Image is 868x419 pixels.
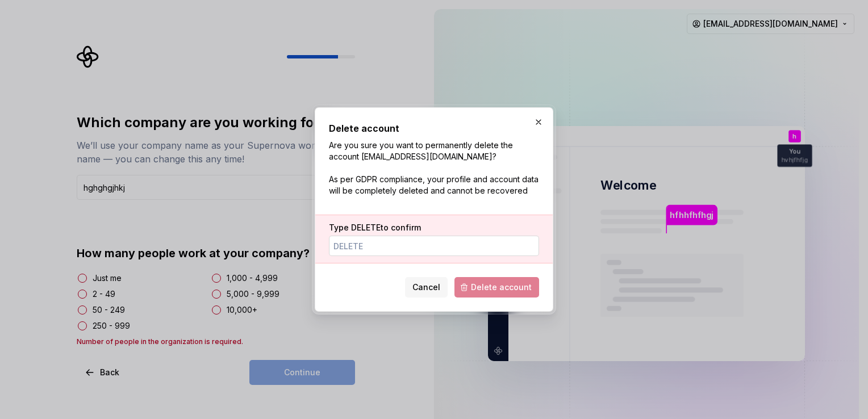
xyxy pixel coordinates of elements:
input: DELETE [329,236,539,256]
label: Type to confirm [329,222,421,233]
h2: Delete account [329,121,539,135]
span: DELETE [351,223,381,232]
p: Are you sure you want to permanently delete the account [EMAIL_ADDRESS][DOMAIN_NAME]? As per GDPR... [329,140,539,196]
span: Cancel [412,282,440,293]
button: Cancel [405,277,448,298]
